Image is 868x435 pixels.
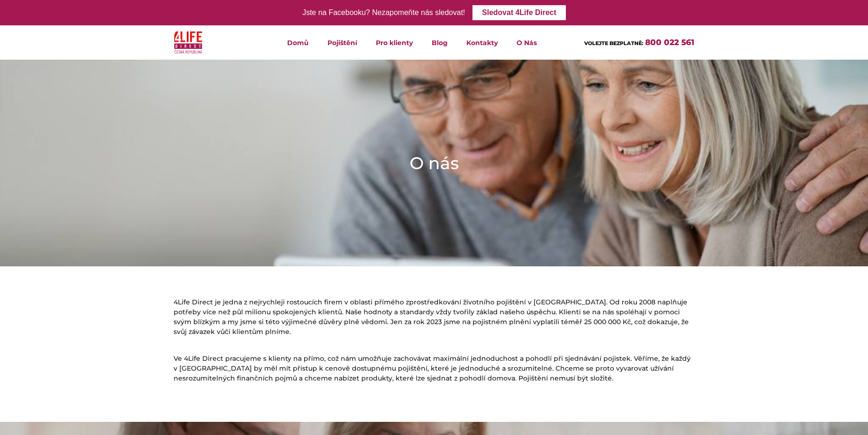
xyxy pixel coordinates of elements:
p: 4Life Direct je jedna z nejrychleji rostoucích firem v oblasti přímého zprostředkování životního ... [174,297,694,337]
a: Domů [278,25,318,60]
h1: O nás [410,151,459,175]
img: 4Life Direct Česká republika logo [174,29,202,56]
span: VOLEJTE BEZPLATNĚ: [584,40,643,47]
a: Sledovat 4Life Direct [472,5,565,20]
a: Blog [422,25,457,60]
div: Jste na Facebooku? Nezapomeňte nás sledovat! [302,6,465,20]
a: 800 022 561 [645,38,694,47]
p: Ve 4Life Direct pracujeme s klienty na přímo, což nám umožňuje zachovávat maximální jednoduchost ... [174,354,694,383]
a: Kontakty [457,25,507,60]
